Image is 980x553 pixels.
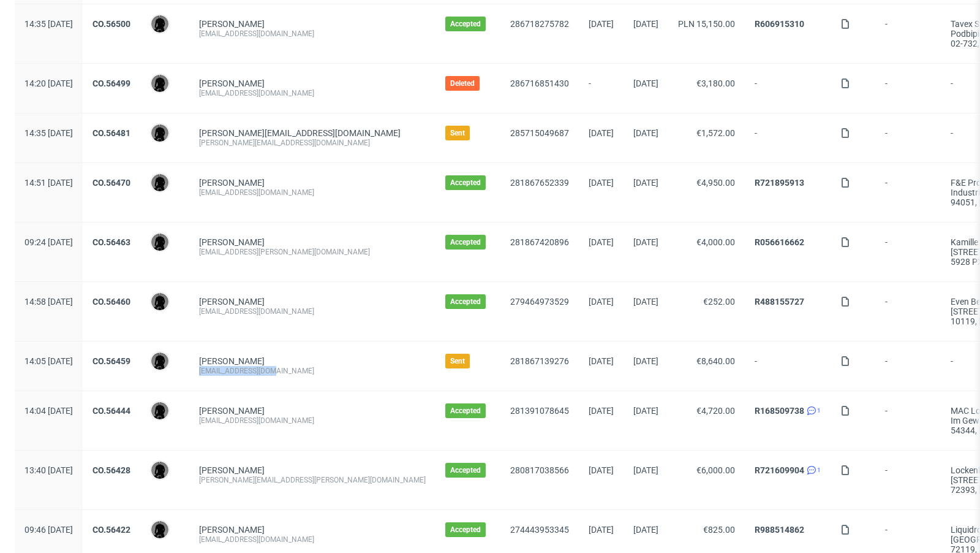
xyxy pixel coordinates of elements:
span: 13:40 [DATE] [24,465,73,475]
span: Accepted [450,406,481,416]
a: CO.56481 [92,128,130,138]
span: 1 [817,465,821,475]
span: - [755,78,821,98]
span: €1,572.00 [696,128,735,138]
a: CO.56463 [92,237,130,247]
a: CO.56444 [92,406,130,416]
a: R488155727 [755,297,804,307]
span: Sent [450,356,465,366]
span: Accepted [450,237,481,247]
a: [PERSON_NAME] [199,356,265,366]
a: 280817038566 [510,465,569,475]
a: [PERSON_NAME] [199,237,265,247]
a: CO.56459 [92,356,130,366]
span: [DATE] [633,297,658,307]
a: CO.56422 [92,525,130,535]
span: [DATE] [633,128,658,138]
span: - [885,297,931,326]
img: Dawid Urbanowicz [151,402,168,419]
a: 281867420896 [510,237,569,247]
div: [EMAIL_ADDRESS][DOMAIN_NAME] [199,535,426,544]
a: 1 [804,465,821,475]
span: [PERSON_NAME][EMAIL_ADDRESS][DOMAIN_NAME] [199,128,401,138]
span: - [885,356,931,376]
span: [DATE] [633,525,658,535]
div: [EMAIL_ADDRESS][DOMAIN_NAME] [199,88,426,98]
div: [EMAIL_ADDRESS][DOMAIN_NAME] [199,416,426,425]
span: [DATE] [589,128,614,138]
img: Dawid Urbanowicz [151,15,168,32]
span: [DATE] [589,406,614,416]
a: R606915310 [755,19,804,29]
a: CO.56500 [92,19,130,29]
span: 14:04 [DATE] [24,406,73,416]
span: - [885,128,931,148]
span: [DATE] [589,465,614,475]
span: [DATE] [633,406,658,416]
span: 14:35 [DATE] [24,128,73,138]
span: [DATE] [633,78,658,88]
span: - [885,237,931,267]
span: [DATE] [633,237,658,247]
a: 281867139276 [510,356,569,366]
a: [PERSON_NAME] [199,19,265,29]
span: - [755,356,821,376]
span: €825.00 [703,525,735,535]
a: CO.56499 [92,78,130,88]
span: 09:46 [DATE] [24,525,73,535]
span: €6,000.00 [696,465,735,475]
span: Accepted [450,178,481,188]
a: [PERSON_NAME] [199,406,265,416]
span: 14:51 [DATE] [24,178,73,188]
span: Sent [450,128,465,138]
div: [PERSON_NAME][EMAIL_ADDRESS][DOMAIN_NAME] [199,138,426,148]
img: Dawid Urbanowicz [151,234,168,251]
a: [PERSON_NAME] [199,297,265,307]
img: Dawid Urbanowicz [151,293,168,310]
a: [PERSON_NAME] [199,525,265,535]
span: 1 [817,406,821,416]
span: €8,640.00 [696,356,735,366]
span: 14:05 [DATE] [24,356,73,366]
a: 1 [804,406,821,416]
span: - [589,78,614,98]
a: 285715049687 [510,128,569,138]
a: 286716851430 [510,78,569,88]
div: [EMAIL_ADDRESS][DOMAIN_NAME] [199,366,426,376]
span: 14:58 [DATE] [24,297,73,307]
span: €4,720.00 [696,406,735,416]
span: 14:20 [DATE] [24,78,73,88]
a: R168509738 [755,406,804,416]
a: CO.56460 [92,297,130,307]
img: Dawid Urbanowicz [151,124,168,142]
a: 281867652339 [510,178,569,188]
span: €3,180.00 [696,78,735,88]
a: R056616662 [755,237,804,247]
a: 286718275782 [510,19,569,29]
img: Dawid Urbanowicz [151,75,168,92]
a: R988514862 [755,525,804,535]
a: [PERSON_NAME] [199,178,265,188]
a: 281391078645 [510,406,569,416]
div: [EMAIL_ADDRESS][DOMAIN_NAME] [199,307,426,316]
a: R721895913 [755,178,804,188]
span: [DATE] [633,356,658,366]
span: 14:35 [DATE] [24,19,73,29]
a: 279464973529 [510,297,569,307]
img: Dawid Urbanowicz [151,462,168,479]
span: - [885,465,931,495]
span: - [885,19,931,48]
span: 09:24 [DATE] [24,237,73,247]
a: CO.56470 [92,178,130,188]
div: [EMAIL_ADDRESS][DOMAIN_NAME] [199,29,426,39]
div: [PERSON_NAME][EMAIL_ADDRESS][PERSON_NAME][DOMAIN_NAME] [199,475,426,485]
div: [EMAIL_ADDRESS][DOMAIN_NAME] [199,188,426,197]
a: 274443953345 [510,525,569,535]
a: R721609904 [755,465,804,475]
span: [DATE] [589,178,614,188]
span: - [885,178,931,207]
span: €4,950.00 [696,178,735,188]
span: [DATE] [589,356,614,366]
span: [DATE] [589,19,614,29]
span: PLN 15,150.00 [678,19,735,29]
